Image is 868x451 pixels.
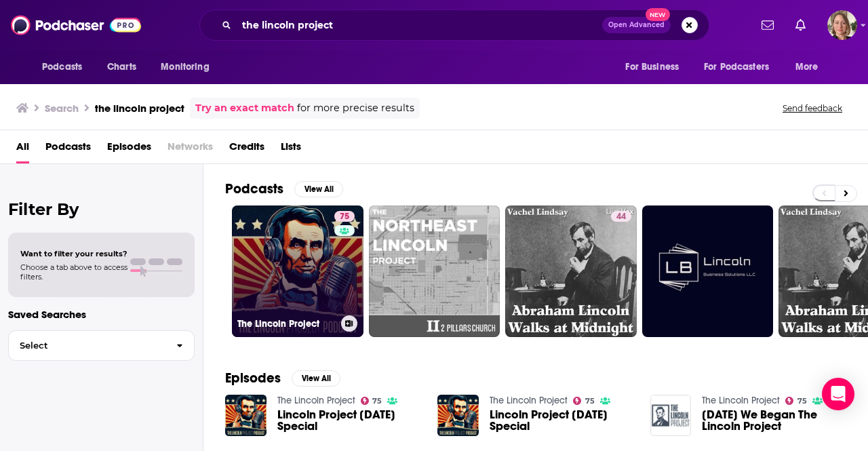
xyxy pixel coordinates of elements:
[98,54,144,80] a: Charts
[11,12,141,38] img: Podchaser - Follow, Share and Rate Podcasts
[585,398,595,404] span: 75
[151,54,226,80] button: open menu
[646,8,670,21] span: New
[225,180,283,197] h2: Podcasts
[616,54,696,80] button: open menu
[195,100,294,116] a: Try an exact match
[702,409,846,432] a: Three Years Ago We Began The Lincoln Project
[650,395,692,436] img: Three Years Ago We Began The Lincoln Project
[490,395,568,406] a: The Lincoln Project
[827,10,857,40] button: Show profile menu
[225,395,267,436] img: Lincoln Project Election Day Special
[611,211,631,222] a: 44
[225,180,343,197] a: PodcastsView All
[8,199,195,219] h2: Filter By
[437,395,479,436] img: Lincoln Project Election Day Special
[9,341,165,350] span: Select
[294,181,343,197] button: View All
[625,58,679,77] span: For Business
[42,58,82,77] span: Podcasts
[107,58,136,77] span: Charts
[292,370,340,387] button: View All
[107,136,151,163] a: Episodes
[702,395,780,406] a: The Lincoln Project
[340,210,349,224] span: 75
[372,398,382,404] span: 75
[827,10,857,40] img: User Profile
[199,9,709,41] div: Search podcasts, credits, & more...
[797,398,807,404] span: 75
[361,397,382,405] a: 75
[702,409,846,432] span: [DATE] We Began The Lincoln Project
[8,308,195,321] p: Saved Searches
[237,14,602,36] input: Search podcasts, credits, & more...
[45,136,91,163] a: Podcasts
[778,102,846,114] button: Send feedback
[490,409,634,432] a: Lincoln Project Election Day Special
[232,205,363,337] a: 75The Lincoln Project
[161,58,209,77] span: Monitoring
[20,249,127,258] span: Want to filter your results?
[573,397,595,405] a: 75
[281,136,301,163] a: Lists
[45,102,79,115] h3: Search
[277,409,422,432] span: Lincoln Project [DATE] Special
[225,370,340,387] a: EpisodesView All
[229,136,264,163] a: Credits
[786,54,835,80] button: open menu
[822,378,854,410] div: Open Intercom Messenger
[795,58,818,77] span: More
[785,397,807,405] a: 75
[33,54,100,80] button: open menu
[616,210,626,224] span: 44
[20,262,127,281] span: Choose a tab above to access filters.
[334,211,355,222] a: 75
[608,22,665,28] span: Open Advanced
[602,17,671,33] button: Open AdvancedNew
[297,100,414,116] span: for more precise results
[827,10,857,40] span: Logged in as AriFortierPr
[790,14,811,37] a: Show notifications dropdown
[277,395,355,406] a: The Lincoln Project
[704,58,769,77] span: For Podcasters
[95,102,184,115] h3: the lincoln project
[167,136,213,163] span: Networks
[490,409,634,432] span: Lincoln Project [DATE] Special
[756,14,779,37] a: Show notifications dropdown
[237,318,336,330] h3: The Lincoln Project
[8,330,195,361] button: Select
[695,54,789,80] button: open menu
[277,409,422,432] a: Lincoln Project Election Day Special
[16,136,29,163] a: All
[225,370,281,387] h2: Episodes
[505,205,637,337] a: 44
